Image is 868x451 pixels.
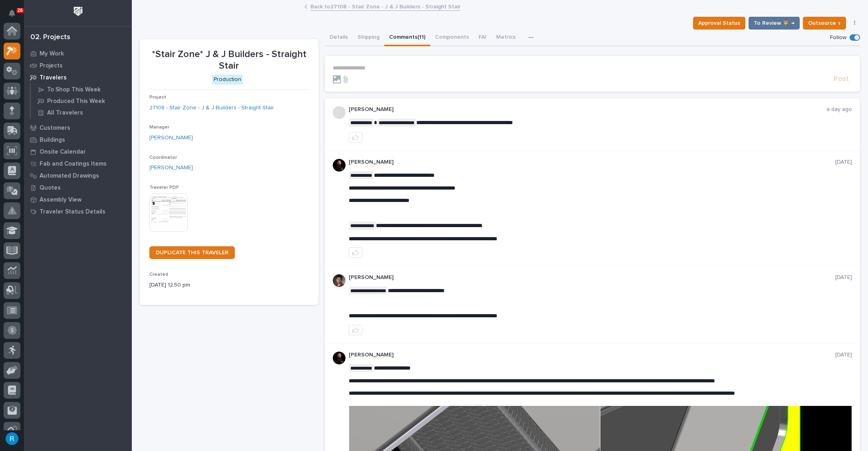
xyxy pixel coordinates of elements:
a: Back to27108 - Stair Zone - J & J Builders - Straight Stair [310,2,461,11]
p: *Stair Zone* J & J Builders - Straight Stair [149,49,309,72]
a: Assembly View [24,194,132,206]
span: Outsource ↑ [808,18,841,28]
p: All Travelers [47,109,83,117]
p: Travelers [40,74,67,81]
button: Post [830,75,852,84]
button: Shipping [353,30,384,46]
a: 27108 - Stair Zone - J & J Builders - Straight Stair [149,104,274,112]
a: DUPLICATE THIS TRAVELER [149,246,235,259]
p: [PERSON_NAME] [349,274,835,281]
button: Comments (11) [384,30,430,46]
span: Coordinator [149,155,177,160]
span: Traveler PDF [149,185,179,190]
p: Produced This Week [47,98,105,105]
a: Produced This Week [31,95,132,107]
p: Automated Drawings [40,172,99,180]
button: Outsource ↑ [803,17,846,30]
a: Fab and Coatings Items [24,158,132,170]
span: DUPLICATE THIS TRAVELER [156,250,228,255]
button: Notifications [4,5,20,22]
p: Assembly View [40,196,81,204]
span: Project [149,95,166,100]
p: Customers [40,125,70,132]
p: Fab and Coatings Items [40,160,107,168]
button: Approval Status [693,17,745,30]
div: Notifications26 [10,10,20,22]
span: Post [834,75,849,84]
span: Created [149,272,168,277]
p: [DATE] [835,352,852,358]
span: Manager [149,125,169,130]
button: like this post [349,132,362,142]
p: [PERSON_NAME] [349,106,826,113]
img: zmKUmRVDQjmBLfnAs97p [333,352,346,364]
button: FAI [474,30,491,46]
span: Approval Status [698,18,740,28]
p: To Shop This Week [47,86,101,93]
a: Traveler Status Details [24,206,132,218]
img: zmKUmRVDQjmBLfnAs97p [333,159,346,172]
p: Quotes [40,184,61,192]
a: Projects [24,59,132,71]
p: Onsite Calendar [40,148,86,156]
p: Buildings [40,136,65,144]
div: 02. Projects [30,33,70,42]
p: [PERSON_NAME] [349,352,835,358]
p: [DATE] [835,274,852,281]
p: Follow [830,34,846,41]
p: [DATE] 12:50 pm [149,281,309,289]
p: 26 [18,8,23,13]
a: [PERSON_NAME] [149,134,193,142]
button: like this post [349,325,362,335]
a: To Shop This Week [31,84,132,95]
p: a day ago [826,106,852,113]
button: Components [430,30,474,46]
button: Details [325,30,353,46]
a: Customers [24,122,132,134]
a: My Work [24,47,132,59]
a: Automated Drawings [24,170,132,182]
a: Travelers [24,71,132,83]
a: [PERSON_NAME] [149,164,193,172]
p: My Work [40,50,64,57]
img: Workspace Logo [71,4,85,19]
button: users-avatar [4,430,20,447]
p: [DATE] [835,159,852,166]
p: [PERSON_NAME] [349,159,835,166]
p: Traveler Status Details [40,208,105,216]
div: Production [212,75,243,85]
button: To Review 👨‍🏭 → [749,17,800,30]
img: ROij9lOReuV7WqYxWfnW [333,274,346,287]
a: Onsite Calendar [24,146,132,158]
button: Metrics [491,30,520,46]
a: Buildings [24,134,132,146]
p: Projects [40,62,63,69]
button: like this post [349,247,362,258]
a: All Travelers [31,107,132,118]
a: Quotes [24,182,132,194]
span: To Review 👨‍🏭 → [754,18,795,28]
